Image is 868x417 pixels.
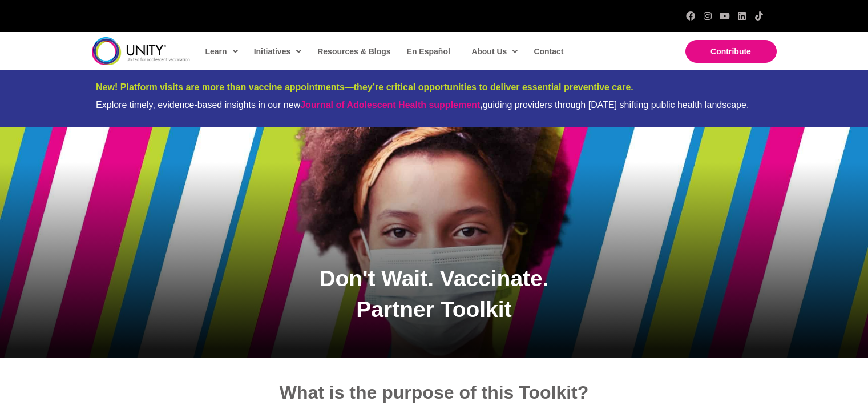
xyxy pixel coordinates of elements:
[685,40,777,63] a: Contribute
[96,82,633,92] span: New! Platform visits are more than vaccine appointments—they’re critical opportunities to deliver...
[534,47,563,56] span: Contact
[92,37,190,65] img: unity-logo-dark
[401,38,455,65] a: En Español
[280,382,589,403] span: What is the purpose of this Toolkit?
[471,43,518,60] span: About Us
[254,43,302,60] span: Initiatives
[96,99,772,110] div: Explore timely, evidence-based insights in our new guiding providers through [DATE] shifting publ...
[312,38,395,65] a: Resources & Blogs
[720,11,729,21] a: YouTube
[300,100,482,110] strong: ,
[319,266,548,291] span: Don't Wait. Vaccinate.
[300,100,480,110] a: Journal of Adolescent Health supplement
[528,38,568,65] a: Contact
[466,38,522,65] a: About Us
[710,47,751,56] span: Contribute
[737,11,746,21] a: LinkedIn
[754,11,764,21] a: TikTok
[356,297,511,322] span: Partner Toolkit
[686,11,695,21] a: Facebook
[703,11,712,21] a: Instagram
[407,47,450,56] span: En Español
[317,47,390,56] span: Resources & Blogs
[205,43,238,60] span: Learn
